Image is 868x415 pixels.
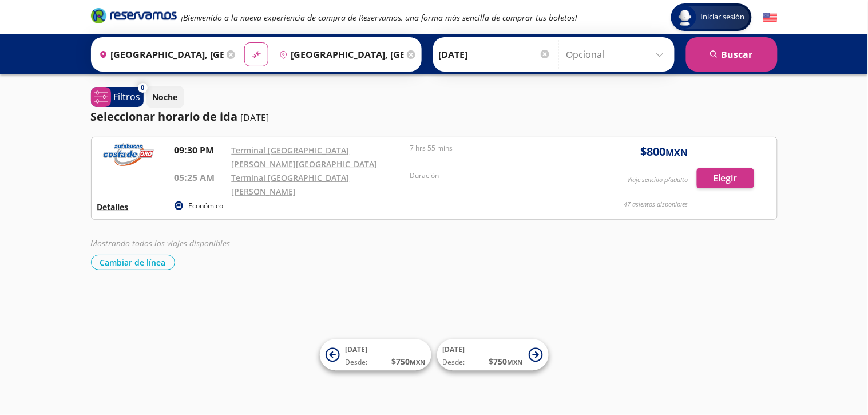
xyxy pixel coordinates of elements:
[686,37,778,72] button: Buscar
[232,145,378,169] a: Terminal [GEOGRAPHIC_DATA] [PERSON_NAME][GEOGRAPHIC_DATA]
[91,255,175,270] button: Cambiar de línea
[346,358,368,368] span: Desde:
[141,83,144,93] span: 0
[697,168,754,188] button: Elegir
[437,339,549,371] button: [DATE]Desde:$750MXN
[232,172,350,197] a: Terminal [GEOGRAPHIC_DATA][PERSON_NAME]
[275,40,404,69] input: Buscar Destino
[624,200,688,210] p: 47 asientos disponibles
[114,90,141,104] p: Filtros
[320,339,431,371] button: [DATE]Desde:$750MXN
[443,345,465,355] span: [DATE]
[97,201,129,213] button: Detalles
[94,40,224,69] input: Buscar Origen
[346,345,368,355] span: [DATE]
[763,10,778,25] button: English
[153,91,178,103] p: Noche
[97,143,160,166] img: RESERVAMOS
[175,143,226,157] p: 09:30 PM
[489,356,523,368] span: $ 750
[566,40,669,69] input: Opcional
[91,87,144,107] button: 0Filtros
[439,40,551,69] input: Elegir Fecha
[410,143,582,153] p: 7 hrs 55 mins
[91,7,177,27] a: Brand Logo
[410,358,426,367] small: MXN
[146,86,184,108] button: Noche
[443,358,465,368] span: Desde:
[628,175,688,185] p: Viaje sencillo p/adulto
[241,110,269,124] p: [DATE]
[392,356,426,368] span: $ 750
[91,108,238,125] p: Seleccionar horario de ida
[696,11,750,23] span: Iniciar sesión
[410,171,582,181] p: Duración
[641,143,688,160] span: $ 800
[175,171,226,184] p: 05:25 AM
[189,201,224,211] p: Económico
[666,146,688,159] small: MXN
[508,358,523,367] small: MXN
[181,12,578,23] em: ¡Bienvenido a la nueva experiencia de compra de Reservamos, una forma más sencilla de comprar tus...
[91,238,231,248] em: Mostrando todos los viajes disponibles
[91,7,177,24] i: Brand Logo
